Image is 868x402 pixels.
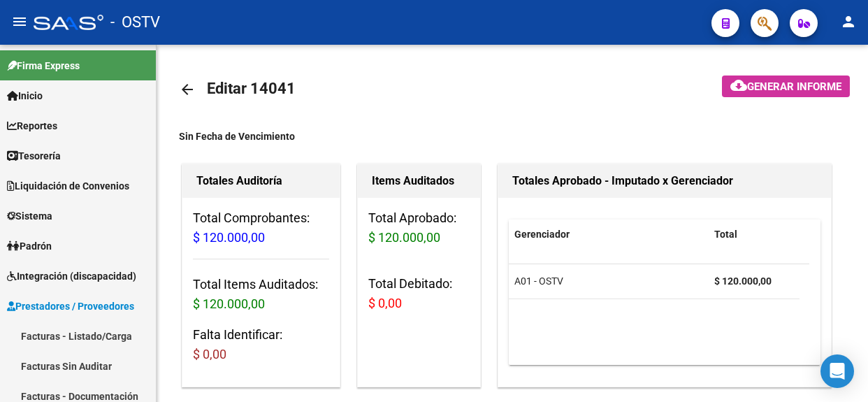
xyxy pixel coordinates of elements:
[193,230,265,245] span: $ 120.000,00
[7,118,57,134] span: Reportes
[512,170,817,192] h1: Totales Aprobado - Imputado x Gerenciador
[193,296,265,311] span: $ 120.000,00
[193,347,226,361] span: $ 0,00
[7,58,80,73] span: Firma Express
[11,13,28,30] mat-icon: menu
[368,296,402,310] span: $ 0,00
[179,129,846,144] div: Sin Fecha de Vencimiento
[368,230,440,245] span: $ 120.000,00
[730,77,747,94] mat-icon: cloud_download
[7,238,52,254] span: Padrón
[747,80,841,93] span: Generar informe
[368,274,469,313] h3: Total Debitado:
[714,229,737,240] span: Total
[820,354,854,388] div: Open Intercom Messenger
[714,275,772,287] strong: $ 120.000,00
[193,275,329,314] h3: Total Items Auditados:
[709,220,800,250] datatable-header-cell: Total
[722,76,850,97] button: Generar informe
[179,81,196,98] mat-icon: arrow_back
[7,208,52,224] span: Sistema
[193,208,329,247] h3: Total Comprobantes:
[7,148,61,164] span: Tesorería
[7,268,136,284] span: Integración (discapacidad)
[207,80,296,97] span: Editar 14041
[368,208,469,247] h3: Total Aprobado:
[7,88,43,103] span: Inicio
[193,325,329,364] h3: Falta Identificar:
[196,170,326,192] h1: Totales Auditoría
[372,170,465,192] h1: Items Auditados
[110,7,160,38] span: - OSTV
[7,178,129,194] span: Liquidación de Convenios
[514,229,570,240] span: Gerenciador
[7,299,134,314] span: Prestadores / Proveedores
[514,275,563,287] span: A01 - OSTV
[840,13,857,30] mat-icon: person
[509,220,709,250] datatable-header-cell: Gerenciador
